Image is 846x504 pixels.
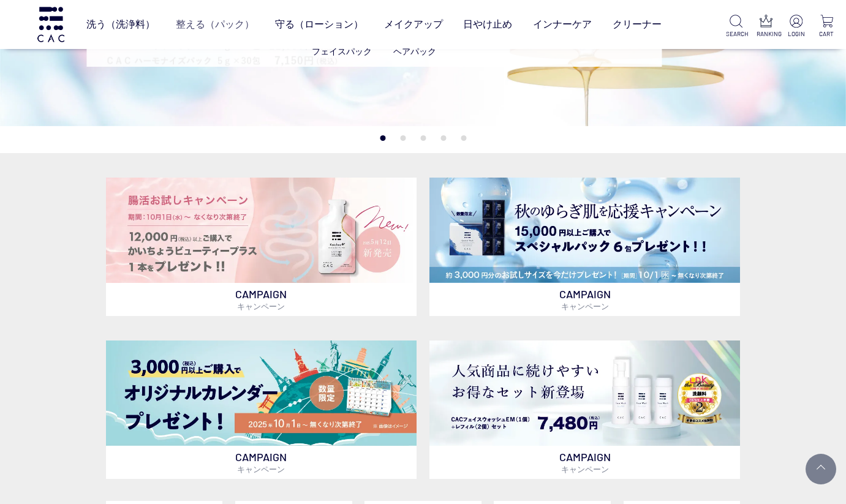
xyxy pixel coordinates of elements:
button: 1 of 5 [380,135,385,141]
p: CAMPAIGN [106,283,417,316]
p: CART [817,29,836,39]
button: 3 of 5 [420,135,426,141]
a: フェイスパック [312,47,372,56]
a: フェイスウォッシュ＋レフィル2個セット フェイスウォッシュ＋レフィル2個セット CAMPAIGNキャンペーン [429,340,741,479]
span: キャンペーン [561,464,609,474]
a: LOGIN [787,15,806,39]
a: ヘアパック [393,47,436,56]
p: SEARCH [726,29,746,39]
img: カレンダープレゼント [106,340,417,446]
a: SEARCH [726,15,746,39]
a: クリーナー [613,8,662,42]
p: LOGIN [787,29,806,39]
a: インナーケア [533,8,592,42]
span: キャンペーン [237,464,285,474]
p: CAMPAIGN [429,283,741,316]
a: RANKING [757,15,776,39]
a: CART [817,15,836,39]
button: 4 of 5 [440,135,446,141]
a: メイクアップ [384,8,443,42]
p: CAMPAIGN [106,446,417,479]
a: 腸活お試しキャンペーン 腸活お試しキャンペーン CAMPAIGNキャンペーン [106,178,417,316]
img: スペシャルパックお試しプレゼント [429,178,741,283]
a: 洗う（洗浄料） [86,8,155,42]
a: 日やけ止め [463,8,512,42]
span: キャンペーン [237,301,285,311]
a: 整える（パック） [176,8,254,42]
img: フェイスウォッシュ＋レフィル2個セット [429,340,741,446]
span: キャンペーン [561,301,609,311]
p: RANKING [757,29,776,39]
img: logo [36,7,66,42]
button: 5 of 5 [461,135,466,141]
a: 守る（ローション） [275,8,363,42]
a: スペシャルパックお試しプレゼント スペシャルパックお試しプレゼント CAMPAIGNキャンペーン [429,178,741,316]
button: 2 of 5 [400,135,406,141]
p: CAMPAIGN [429,446,741,479]
a: カレンダープレゼント カレンダープレゼント CAMPAIGNキャンペーン [106,340,417,479]
img: 腸活お試しキャンペーン [106,178,417,283]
